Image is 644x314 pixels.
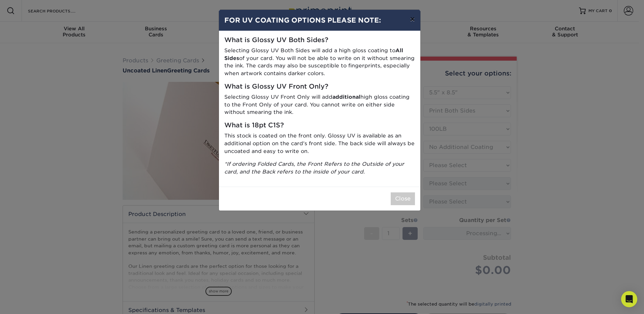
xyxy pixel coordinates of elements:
[224,83,415,91] h5: What is Glossy UV Front Only?
[391,192,415,205] button: Close
[224,15,415,25] h4: FOR UV COATING OPTIONS PLEASE NOTE:
[621,291,637,307] div: Open Intercom Messenger
[332,94,360,100] strong: additional
[224,122,415,129] h5: What is 18pt C1S?
[224,93,415,116] p: Selecting Glossy UV Front Only will add high gloss coating to the Front Only of your card. You ca...
[224,161,404,175] i: *If ordering Folded Cards, the Front Refers to the Outside of your card, and the Back refers to t...
[224,132,415,155] p: This stock is coated on the front only. Glossy UV is available as an additional option on the car...
[224,47,403,61] strong: All Sides
[405,10,420,29] button: ×
[224,47,415,77] p: Selecting Glossy UV Both Sides will add a high gloss coating to of your card. You will not be abl...
[224,36,415,44] h5: What is Glossy UV Both Sides?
